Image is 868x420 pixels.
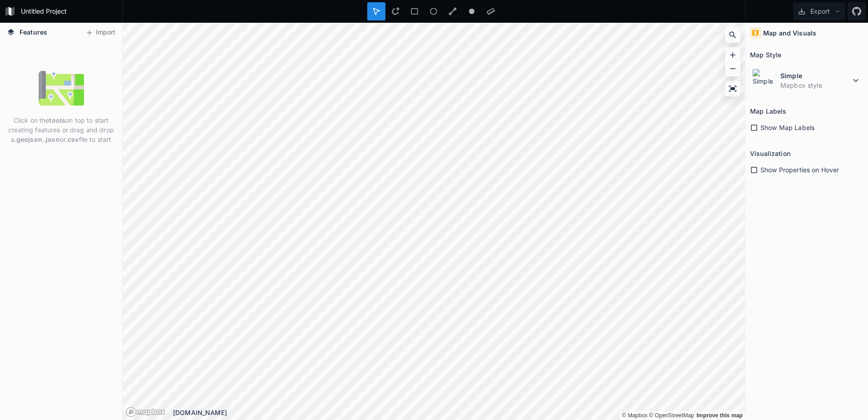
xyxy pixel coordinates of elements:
[793,2,845,20] button: Export
[66,135,79,143] strong: .csv
[15,135,42,143] strong: .geojson
[81,25,120,40] button: Import
[763,28,816,38] h4: Map and Visuals
[760,123,814,132] span: Show Map Labels
[126,407,166,417] a: Mapbox logo
[696,412,743,419] a: Map feedback
[760,165,839,175] span: Show Properties on Hover
[780,71,850,80] dt: Simple
[49,116,65,124] strong: tools
[752,69,776,92] img: Simple
[750,48,781,62] h2: Map Style
[173,408,745,417] div: [DOMAIN_NAME]
[20,27,47,37] span: Features
[622,412,647,419] a: Mapbox
[649,412,694,419] a: OpenStreetMap
[7,115,115,144] p: Click on the on top to start creating features or drag and drop a , or file to start
[750,104,786,118] h2: Map Labels
[750,146,790,160] h2: Visualization
[44,135,60,143] strong: .json
[780,80,850,90] dd: Mapbox style
[39,65,84,111] img: empty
